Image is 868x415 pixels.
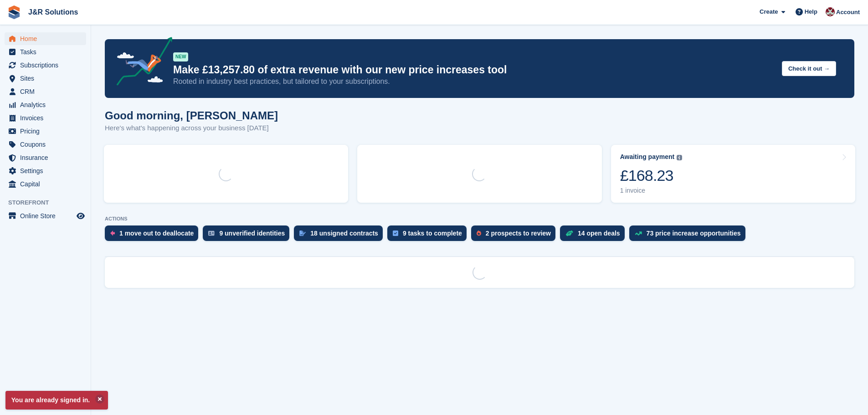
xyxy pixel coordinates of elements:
span: Invoices [20,112,75,124]
span: Settings [20,164,75,177]
img: price-adjustments-announcement-icon-8257ccfd72463d97f412b2fc003d46551f7dbcb40ab6d574587a9cd5c0d94... [109,37,173,89]
div: 2 prospects to review [486,230,551,237]
span: Insurance [20,151,75,164]
img: icon-info-grey-7440780725fd019a000dd9b08b2336e03edf1995a4989e88bcd33f0948082b44.svg [677,155,682,160]
a: menu [5,125,86,138]
span: Analytics [20,98,75,111]
button: Check it out → [782,61,836,76]
a: 73 price increase opportunities [629,225,750,246]
div: 9 unverified identities [219,230,285,237]
span: Create [760,7,778,16]
a: 18 unsigned contracts [294,225,387,246]
a: menu [5,210,86,222]
img: task-75834270c22a3079a89374b754ae025e5fb1db73e45f91037f5363f120a921f8.svg [393,231,398,236]
span: Coupons [20,138,75,151]
img: deal-1b604bf984904fb50ccaf53a9ad4b4a5d6e5aea283cecdc64d6e3604feb123c2.svg [565,230,573,236]
span: CRM [20,85,75,98]
p: Make £13,257.80 of extra revenue with our new price increases tool [173,63,775,77]
a: menu [5,138,86,151]
img: stora-icon-8386f47178a22dfd0bd8f6a31ec36ba5ce8667c1dd55bd0f319d3a0aa187defe.svg [7,5,21,19]
a: menu [5,59,86,72]
span: Capital [20,178,75,190]
a: menu [5,164,86,177]
a: 14 open deals [560,225,629,246]
img: contract_signature_icon-13c848040528278c33f63329250d36e43548de30e8caae1d1a13099fd9432cc5.svg [299,231,306,236]
h1: Good morning, [PERSON_NAME] [105,109,278,122]
a: menu [5,72,86,85]
img: price_increase_opportunities-93ffe204e8149a01c8c9dc8f82e8f89637d9d84a8eef4429ea346261dce0b2c0.svg [635,231,642,236]
p: Here's what's happening across your business [DATE] [105,123,278,133]
div: Awaiting payment [620,153,675,161]
div: 14 open deals [578,230,620,237]
a: menu [5,178,86,190]
div: 18 unsigned contracts [310,230,378,237]
span: Sites [20,72,75,85]
span: Storefront [8,198,91,207]
a: Awaiting payment £168.23 1 invoice [611,145,855,203]
img: move_outs_to_deallocate_icon-f764333ba52eb49d3ac5e1228854f67142a1ed5810a6f6cc68b1a99e826820c5.svg [110,231,115,236]
a: menu [5,98,86,111]
a: 1 move out to deallocate [105,225,203,246]
p: Rooted in industry best practices, but tailored to your subscriptions. [173,77,775,87]
span: Subscriptions [20,59,75,72]
span: Home [20,32,75,45]
img: verify_identity-adf6edd0f0f0b5bbfe63781bf79b02c33cf7c696d77639b501bdc392416b5a36.svg [208,231,215,236]
a: menu [5,151,86,164]
p: ACTIONS [105,216,854,222]
p: You are already signed in. [5,391,108,410]
div: NEW [173,52,188,61]
span: Pricing [20,125,75,138]
img: Julie Morgan [826,7,835,16]
div: 1 invoice [620,187,683,195]
div: £168.23 [620,166,683,185]
a: J&R Solutions [25,5,82,20]
img: prospect-51fa495bee0391a8d652442698ab0144808aea92771e9ea1ae160a38d050c398.svg [477,231,481,236]
span: Help [805,7,817,16]
a: menu [5,32,86,45]
div: 1 move out to deallocate [119,230,194,237]
span: Online Store [20,210,75,222]
a: 2 prospects to review [471,225,560,246]
a: menu [5,85,86,98]
a: 9 unverified identities [203,225,294,246]
a: menu [5,112,86,124]
div: 9 tasks to complete [403,230,462,237]
span: Tasks [20,46,75,58]
div: 73 price increase opportunities [647,230,741,237]
a: Preview store [75,210,86,221]
a: 9 tasks to complete [387,225,471,246]
a: menu [5,46,86,58]
span: Account [836,8,860,17]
